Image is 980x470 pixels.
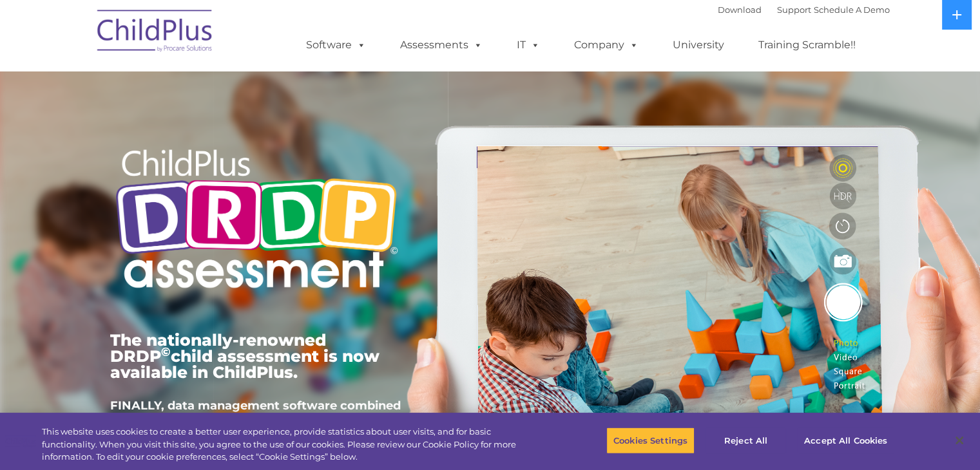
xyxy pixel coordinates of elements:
[745,32,869,58] a: Training Scramble!!
[660,32,737,58] a: University
[387,32,495,58] a: Assessments
[91,1,220,65] img: ChildPlus by Procare Solutions
[797,427,894,454] button: Accept All Cookies
[718,5,762,15] a: Download
[110,399,401,449] span: FINALLY, data management software combined with child development assessments in ONE POWERFUL sys...
[606,427,695,454] button: Cookies Settings
[561,32,651,58] a: Company
[293,32,379,58] a: Software
[945,426,974,455] button: Close
[110,330,380,382] span: The nationally-renowned DRDP child assessment is now available in ChildPlus.
[504,32,553,58] a: IT
[777,5,811,15] a: Support
[814,5,890,15] a: Schedule A Demo
[110,132,403,310] img: Copyright - DRDP Logo Light
[42,426,539,464] div: This website uses cookies to create a better user experience, provide statistics about user visit...
[718,5,890,15] font: |
[161,344,171,359] sup: ©
[706,427,786,454] button: Reject All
